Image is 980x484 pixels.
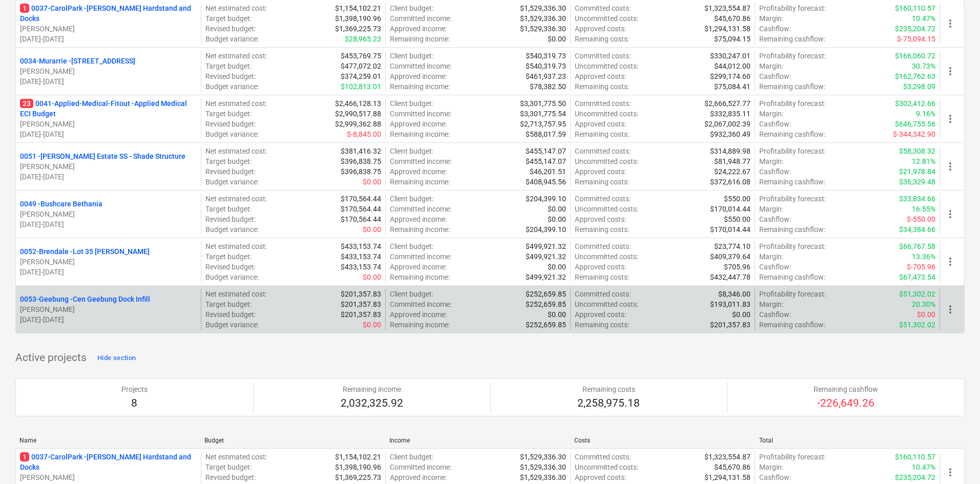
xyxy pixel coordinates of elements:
p: $2,990,517.88 [335,109,381,119]
p: Remaining costs [577,384,640,394]
p: Approved costs : [575,309,626,320]
p: [DATE] - [DATE] [20,76,197,87]
p: Revised budget : [205,119,256,129]
p: Net estimated cost : [205,98,267,109]
p: Client budget : [390,98,433,109]
p: $81,948.77 [714,156,750,166]
p: Revised budget : [205,262,256,272]
p: $2,999,362.88 [335,119,381,129]
p: $-705.96 [907,262,935,272]
p: [DATE] - [DATE] [20,314,197,325]
p: Approved costs : [575,214,626,224]
p: Remaining income : [390,177,450,187]
p: Remaining income : [390,224,450,235]
p: Client budget : [390,51,433,61]
p: Cashflow : [759,262,791,272]
p: Budget variance : [205,34,259,44]
p: $1,154,102.21 [335,3,381,13]
p: Cashflow : [759,24,791,34]
span: more_vert [944,256,956,268]
p: [DATE] - [DATE] [20,129,197,139]
p: $28,965.23 [345,34,381,44]
p: $201,357.83 [341,289,381,299]
p: $461,937.23 [526,71,566,81]
p: $170,014.44 [710,224,750,235]
p: [DATE] - [DATE] [20,219,197,229]
p: Cashflow : [759,119,791,129]
p: 30.73% [912,61,935,71]
p: $705.96 [724,262,750,272]
p: Target budget : [205,251,252,262]
p: 20.30% [912,299,935,309]
p: Budget variance : [205,224,259,235]
p: Cashflow : [759,166,791,177]
span: more_vert [944,113,956,125]
p: $540,319.73 [526,51,566,61]
p: Profitability forecast : [759,98,826,109]
p: $408,945.56 [526,177,566,187]
p: $374,259.01 [341,71,381,81]
p: $204,399.10 [526,194,566,204]
p: $252,659.85 [526,320,566,330]
div: Costs [574,437,751,444]
div: Budget [204,437,381,444]
p: $299,174.60 [710,71,750,81]
p: Remaining costs : [575,129,629,139]
p: Net estimated cost : [205,3,267,13]
p: Net estimated cost : [205,452,267,462]
p: $332,835.11 [710,109,750,119]
p: Remaining costs : [575,177,629,187]
p: Remaining cashflow [814,384,878,394]
p: Client budget : [390,289,433,299]
p: Committed costs : [575,98,631,109]
p: $550.00 [724,194,750,204]
span: 1 [20,4,29,13]
p: Uncommitted costs : [575,299,638,309]
p: Cashflow : [759,309,791,320]
p: $170,564.44 [341,204,381,214]
p: $235,204.72 [895,24,935,34]
p: $1,323,554.87 [704,3,750,13]
p: Target budget : [205,156,252,166]
p: Net estimated cost : [205,51,267,61]
p: Target budget : [205,109,252,119]
p: $0.00 [363,177,381,187]
p: $204,399.10 [526,224,566,235]
p: $201,357.83 [341,309,381,320]
p: $0.00 [363,224,381,235]
p: 9.16% [916,109,935,119]
p: Committed income : [390,299,451,309]
p: Margin : [759,251,783,262]
p: [PERSON_NAME] [20,66,197,76]
div: 0051 -[PERSON_NAME] Estate SS - Shade Structure[PERSON_NAME][DATE]-[DATE] [20,151,197,182]
span: 23 [20,99,33,108]
p: $499,921.32 [526,241,566,251]
p: $2,666,527.77 [704,98,750,109]
p: Revised budget : [205,24,256,34]
div: 0049 -Bushcare Bethania[PERSON_NAME][DATE]-[DATE] [20,199,197,229]
p: Remaining cashflow : [759,129,825,139]
p: Approved income : [390,71,447,81]
div: Hide section [97,352,136,364]
p: $372,616.08 [710,177,750,187]
p: $1,323,554.87 [704,452,750,462]
span: more_vert [944,208,956,220]
p: Revised budget : [205,166,256,177]
p: $0.00 [548,34,566,44]
p: Profitability forecast : [759,289,826,299]
p: Committed costs : [575,452,631,462]
p: $78,382.50 [530,81,566,92]
p: Target budget : [205,204,252,214]
p: Committed income : [390,61,451,71]
p: [PERSON_NAME] [20,119,197,129]
p: $432,447.78 [710,272,750,282]
p: $455,147.07 [526,146,566,156]
p: 13.36% [912,251,935,262]
p: $1,529,336.30 [520,452,566,462]
p: $0.00 [363,320,381,330]
p: $433,153.74 [341,262,381,272]
p: Budget variance : [205,272,259,282]
p: Committed costs : [575,194,631,204]
p: $1,369,225.73 [335,24,381,34]
p: $499,921.32 [526,272,566,282]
